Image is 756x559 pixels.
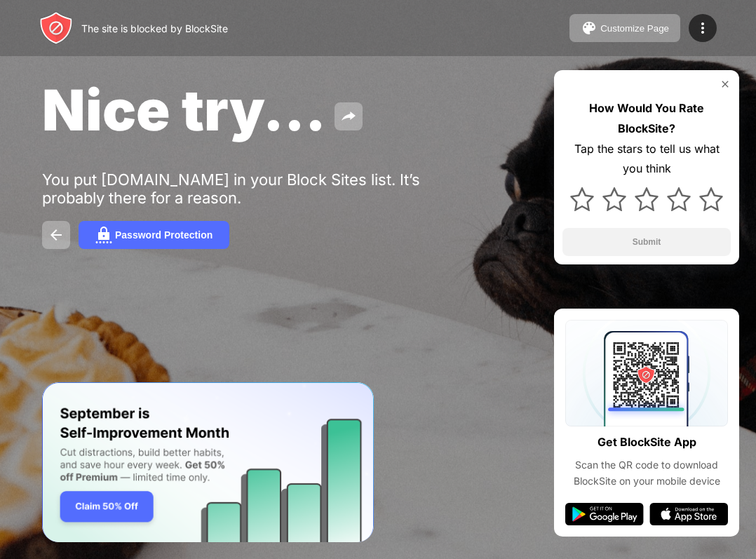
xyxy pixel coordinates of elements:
[565,320,728,426] img: qrcode.svg
[95,227,112,243] img: password.svg
[570,187,594,211] img: star.svg
[699,187,723,211] img: star.svg
[562,139,731,180] div: Tap the stars to tell us what you think
[569,14,680,42] button: Customize Page
[562,98,731,139] div: How Would You Rate BlockSite?
[79,221,229,249] button: Password Protection
[81,22,228,34] div: The site is blocked by BlockSite
[565,503,644,525] img: google-play.svg
[600,23,669,34] div: Customize Page
[39,11,73,45] img: header-logo.svg
[48,227,65,243] img: back.svg
[115,229,212,241] div: Password Protection
[42,170,475,207] div: You put [DOMAIN_NAME] in your Block Sites list. It’s probably there for a reason.
[42,76,326,144] span: Nice try...
[720,79,731,90] img: rate-us-close.svg
[565,457,728,489] div: Scan the QR code to download BlockSite on your mobile device
[649,503,728,525] img: app-store.svg
[635,187,659,211] img: star.svg
[694,20,711,36] img: menu-icon.svg
[667,187,691,211] img: star.svg
[602,187,626,211] img: star.svg
[581,20,598,36] img: pallet.svg
[340,108,357,125] img: share.svg
[562,228,731,256] button: Submit
[598,432,696,452] div: Get BlockSite App
[42,382,374,543] iframe: Banner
